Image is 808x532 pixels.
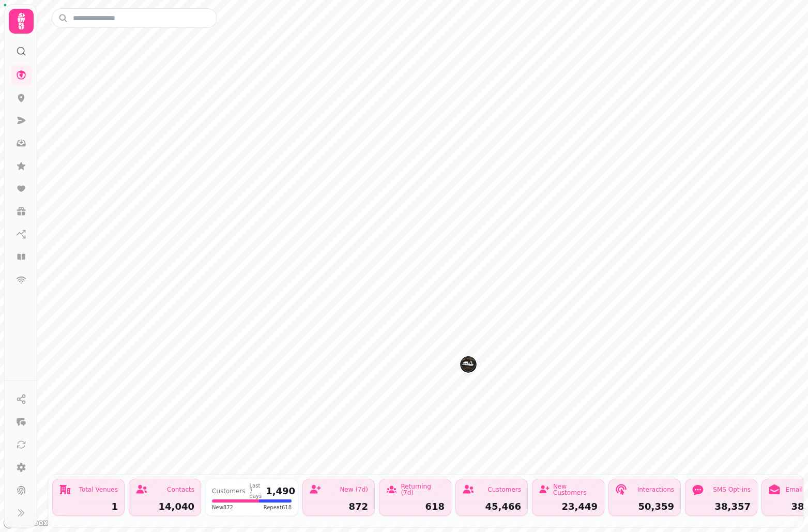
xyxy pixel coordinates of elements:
div: 1,490 [266,487,295,496]
div: 618 [386,502,445,511]
button: The Plough [460,356,477,373]
div: 1 [59,502,118,511]
div: Total Venues [79,487,118,493]
div: 45,466 [462,502,521,511]
a: Mapbox logo [3,517,49,529]
div: Map marker [460,356,477,376]
div: 23,449 [539,502,598,511]
div: Interactions [637,487,674,493]
div: Customers [487,487,521,493]
div: SMS Opt-ins [713,487,751,493]
div: New (7d) [340,487,368,493]
div: 50,359 [615,502,674,511]
div: Returning (7d) [401,483,445,496]
div: Contacts [167,487,194,493]
div: Last 7 days [250,483,262,499]
span: New 872 [212,504,233,511]
div: Customers [212,488,246,494]
div: 14,040 [135,502,194,511]
span: Repeat 618 [264,504,292,511]
div: 872 [309,502,368,511]
div: 38,357 [692,502,751,511]
div: New Customers [553,483,598,496]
